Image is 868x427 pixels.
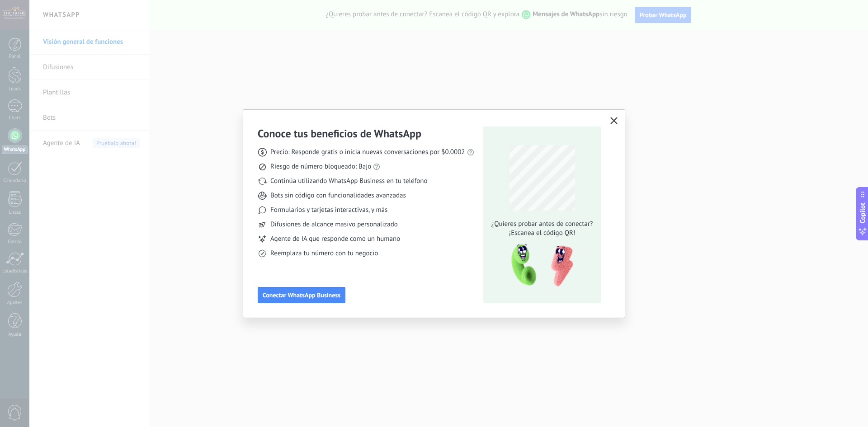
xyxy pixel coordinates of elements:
span: Conectar WhatsApp Business [263,292,340,298]
span: Formularios y tarjetas interactivas, y más [270,206,387,215]
span: Difusiones de alcance masivo personalizado [270,220,398,229]
span: ¡Escanea el código QR! [489,229,595,238]
h3: Conoce tus beneficios de WhatsApp [258,127,421,141]
span: Continúa utilizando WhatsApp Business en tu teléfono [270,177,427,186]
span: Copilot [858,202,867,223]
span: Reemplaza tu número con tu negocio [270,249,378,258]
span: Bots sin código con funcionalidades avanzadas [270,191,406,200]
button: Conectar WhatsApp Business [258,287,345,303]
span: ¿Quieres probar antes de conectar? [489,220,595,229]
img: qr-pic-1x.png [504,241,575,290]
span: Agente de IA que responde como un humano [270,235,400,244]
span: Precio: Responde gratis o inicia nuevas conversaciones por $0.0002 [270,148,465,157]
span: Riesgo de número bloqueado: Bajo [270,162,371,171]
